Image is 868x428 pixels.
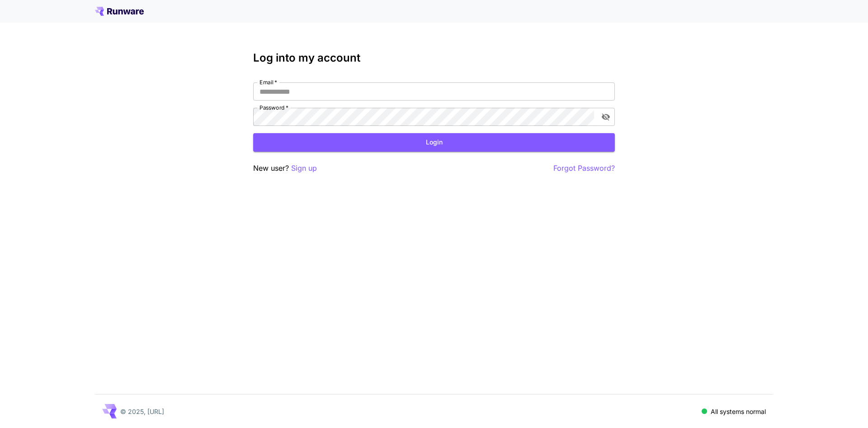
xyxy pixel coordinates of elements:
button: Forgot Password? [553,163,615,174]
label: Password [259,104,288,111]
h3: Log into my account [253,52,615,64]
button: Sign up [291,163,317,174]
button: Login [253,133,615,152]
p: New user? [253,163,317,174]
p: All systems normal [711,407,766,416]
label: Email [259,78,277,86]
p: © 2025, [URL] [120,407,164,416]
button: toggle password visibility [598,109,614,125]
